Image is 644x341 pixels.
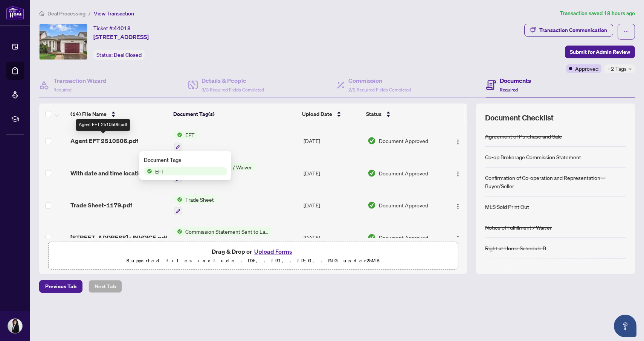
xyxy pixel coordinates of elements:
span: Agent EFT 2510506.pdf [70,136,138,145]
div: Status: [93,50,145,60]
img: Logo [455,171,461,177]
li: / [89,9,91,18]
button: Logo [452,199,464,211]
td: [DATE] [301,125,365,157]
img: Document Status [368,233,376,242]
span: down [628,67,632,71]
button: Open asap [614,315,636,337]
div: Ticket #: [93,24,131,32]
th: Document Tag(s) [170,104,299,125]
button: Status IconCommission Statement Sent to Lawyer [174,227,272,248]
button: Transaction Communication [524,24,613,37]
td: [DATE] [301,157,365,189]
span: Drag & Drop orUpload FormsSupported files include .PDF, .JPG, .JPEG, .PNG under25MB [49,242,458,270]
div: MLS Sold Print Out [485,202,529,211]
span: Previous Tab [45,280,76,292]
th: (14) File Name [67,104,171,125]
button: Upload Forms [252,247,295,256]
button: Status IconEFT [174,131,198,151]
img: Document Status [368,137,376,145]
img: Status Icon [174,227,182,236]
span: 2/2 Required Fields Completed [348,87,411,93]
img: Status Icon [144,167,152,175]
th: Status [363,104,443,125]
div: Document Tags [144,156,227,164]
button: Previous Tab [39,280,82,293]
span: Submit for Admin Review [570,46,630,58]
span: Trade Sheet [182,195,217,204]
th: Upload Date [299,104,363,125]
button: Status IconTrade Sheet [174,195,217,216]
button: Next Tab [89,280,122,293]
img: Logo [455,203,461,209]
span: Required [500,87,518,93]
button: Submit for Admin Review [565,46,635,58]
span: 44018 [114,25,131,32]
span: Approved [575,64,598,73]
span: ellipsis [624,29,629,34]
td: [DATE] [301,189,365,222]
img: Document Status [368,169,376,177]
h4: Commission [348,76,411,85]
span: home [39,11,44,16]
div: Agreement of Purchase and Sale [485,132,562,140]
span: Trade Sheet-1179.pdf [70,201,132,210]
p: Supported files include .PDF, .JPG, .JPEG, .PNG under 25 MB [53,256,453,265]
span: Deal Processing [47,10,85,17]
div: Transaction Communication [539,24,607,36]
span: [STREET_ADDRESS] - INVOICE.pdf [70,233,167,242]
img: Profile Icon [8,319,22,333]
img: Logo [455,139,461,145]
span: Commission Statement Sent to Lawyer [182,227,272,236]
span: 3/3 Required Fields Completed [201,87,264,93]
img: Logo [455,235,461,241]
span: Document Checklist [485,113,554,123]
span: Document Approved [379,137,428,145]
span: [STREET_ADDRESS] [93,32,149,41]
span: Required [53,87,72,93]
span: Upload Date [302,110,332,118]
span: EFT [152,167,168,175]
div: Confirmation of Co-operation and Representation—Buyer/Seller [485,174,626,190]
h4: Documents [500,76,531,85]
h4: Transaction Wizard [53,76,107,85]
span: Drag & Drop or [212,247,295,256]
h4: Details & People [201,76,264,85]
span: +2 Tags [607,64,627,73]
div: Notice of Fulfillment / Waiver [485,223,552,231]
button: Logo [452,231,464,244]
span: With date and time location.pdf [70,169,156,178]
button: Logo [452,167,464,179]
button: Logo [452,135,464,147]
span: View Transaction [94,10,134,17]
img: Status Icon [174,195,182,204]
td: [DATE] [301,221,365,254]
img: Status Icon [174,131,182,139]
div: Agent EFT 2510506.pdf [76,119,130,131]
article: Transaction saved 18 hours ago [560,9,635,18]
div: Co-op Brokerage Commission Statement [485,153,581,161]
span: (14) File Name [70,110,107,118]
span: Deal Closed [114,52,142,58]
span: Document Approved [379,201,428,209]
img: logo [6,6,24,20]
span: EFT [182,131,198,139]
img: IMG-X12261824_1.jpg [40,24,87,59]
span: Status [366,110,382,118]
div: Right at Home Schedule B [485,244,546,252]
img: Document Status [368,201,376,209]
span: Document Approved [379,233,428,242]
span: Document Approved [379,169,428,177]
